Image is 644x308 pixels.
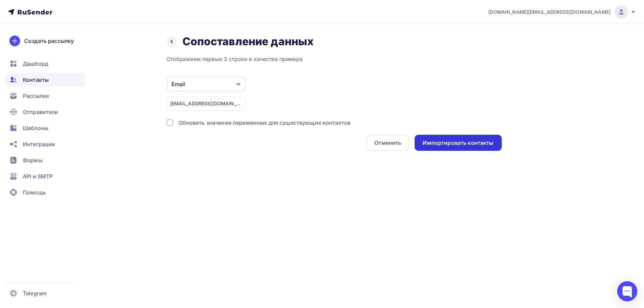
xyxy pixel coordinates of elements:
[488,9,610,15] span: [DOMAIN_NAME][EMAIL_ADDRESS][DOMAIN_NAME]
[374,139,401,147] div: Отменить
[23,289,47,297] span: Telegram
[166,76,246,92] button: Email
[5,89,85,103] a: Рассылки
[23,76,49,84] span: Контакты
[23,156,43,164] span: Формы
[23,60,48,68] span: Дашборд
[5,105,85,119] a: Отправители
[23,108,58,116] span: Отправители
[166,55,502,63] div: Отображаем первые 3 строки в качестве примера
[23,92,49,100] span: Рассылки
[23,140,55,148] span: Интеграции
[24,37,74,45] div: Создать рассылку
[5,121,85,135] a: Шаблоны
[23,172,53,180] span: API и SMTP
[182,35,314,48] h2: Сопоставление данных
[5,153,85,167] a: Формы
[5,57,85,70] a: Дашборд
[5,73,85,86] a: Контакты
[166,97,246,111] div: [EMAIL_ADDRESS][DOMAIN_NAME]
[178,119,351,127] div: Обновить значения переменных для существующих контактов
[171,80,185,88] div: Email
[23,188,46,196] span: Помощь
[423,139,493,147] div: Импортировать контакты
[488,5,636,19] a: [DOMAIN_NAME][EMAIL_ADDRESS][DOMAIN_NAME]
[23,124,48,132] span: Шаблоны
